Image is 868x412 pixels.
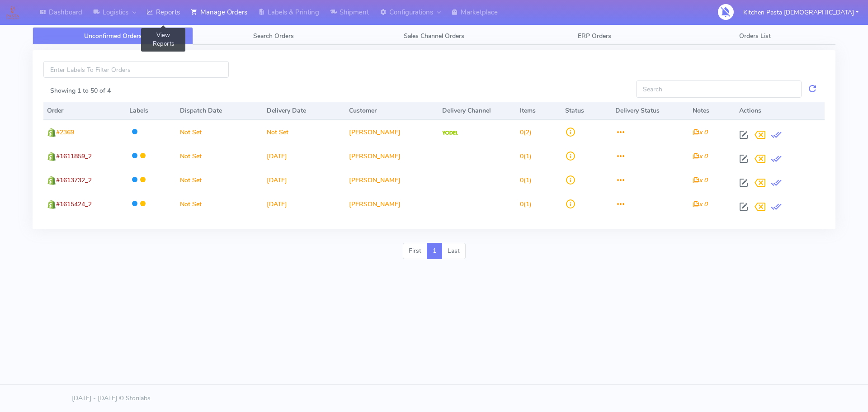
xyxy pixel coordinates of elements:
[345,144,439,168] td: [PERSON_NAME]
[84,32,142,40] span: Unconfirmed Orders
[693,200,708,208] i: x 0
[520,176,532,185] span: (1)
[176,192,263,216] td: Not Set
[520,152,532,161] span: (1)
[263,168,345,192] td: [DATE]
[263,102,345,120] th: Delivery Date
[516,102,561,120] th: Items
[439,102,516,120] th: Delivery Channel
[520,128,524,137] span: 0
[43,61,229,78] input: Enter Labels To Filter Orders
[263,120,345,144] td: Not Set
[561,102,612,120] th: Status
[736,3,865,22] button: Kitchen Pasta [DEMOGRAPHIC_DATA]
[520,200,524,208] span: 0
[56,128,74,137] span: #2369
[176,168,263,192] td: Not Set
[520,128,532,137] span: (2)
[56,176,92,185] span: #1613732_2
[612,102,689,120] th: Delivery Status
[345,168,439,192] td: [PERSON_NAME]
[404,32,464,40] span: Sales Channel Orders
[736,102,825,120] th: Actions
[43,102,126,120] th: Order
[520,152,524,161] span: 0
[50,86,111,95] label: Showing 1 to 50 of 4
[263,144,345,168] td: [DATE]
[253,32,294,40] span: Search Orders
[176,120,263,144] td: Not Set
[520,176,524,185] span: 0
[56,152,92,161] span: #1611859_2
[693,152,708,161] i: x 0
[520,200,532,208] span: (1)
[345,102,439,120] th: Customer
[693,176,708,185] i: x 0
[56,200,92,208] span: #1615424_2
[126,102,176,120] th: Labels
[693,128,708,137] i: x 0
[578,32,611,40] span: ERP Orders
[689,102,736,120] th: Notes
[442,131,458,135] img: Yodel
[345,192,439,216] td: [PERSON_NAME]
[176,102,263,120] th: Dispatch Date
[345,120,439,144] td: [PERSON_NAME]
[739,32,771,40] span: Orders List
[176,144,263,168] td: Not Set
[427,243,442,259] a: 1
[263,192,345,216] td: [DATE]
[33,27,835,45] ul: Tabs
[636,81,802,97] input: Search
